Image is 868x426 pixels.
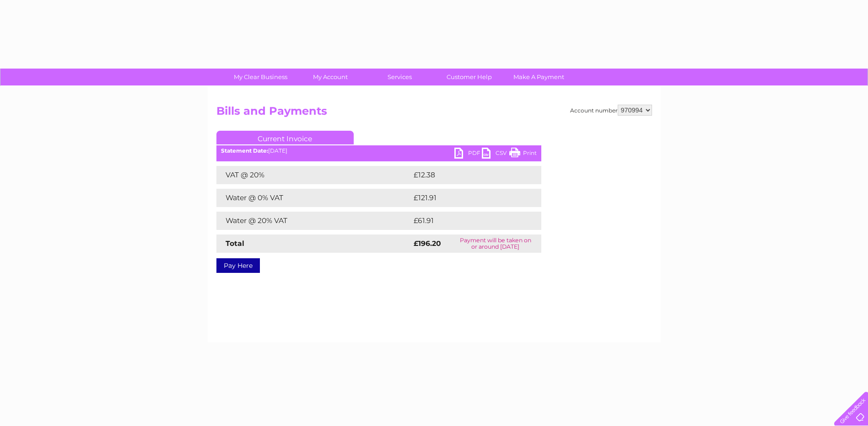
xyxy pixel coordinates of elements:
[216,105,652,122] h2: Bills and Payments
[454,148,482,161] a: PDF
[216,166,411,184] td: VAT @ 20%
[216,212,411,230] td: Water @ 20% VAT
[226,239,244,248] strong: Total
[216,131,354,144] a: Current Invoice
[362,69,437,85] a: Services
[223,69,298,85] a: My Clear Business
[431,69,507,85] a: Customer Help
[414,239,441,248] strong: £196.20
[216,189,411,207] td: Water @ 0% VAT
[216,148,541,154] div: [DATE]
[509,148,537,161] a: Print
[411,166,522,184] td: £12.38
[292,69,368,85] a: My Account
[482,148,509,161] a: CSV
[570,105,652,116] div: Account number
[450,234,541,253] td: Payment will be taken on or around [DATE]
[411,189,523,207] td: £121.91
[501,69,577,85] a: Make A Payment
[221,147,268,154] b: Statement Date:
[411,212,521,230] td: £61.91
[216,258,260,273] a: Pay Here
